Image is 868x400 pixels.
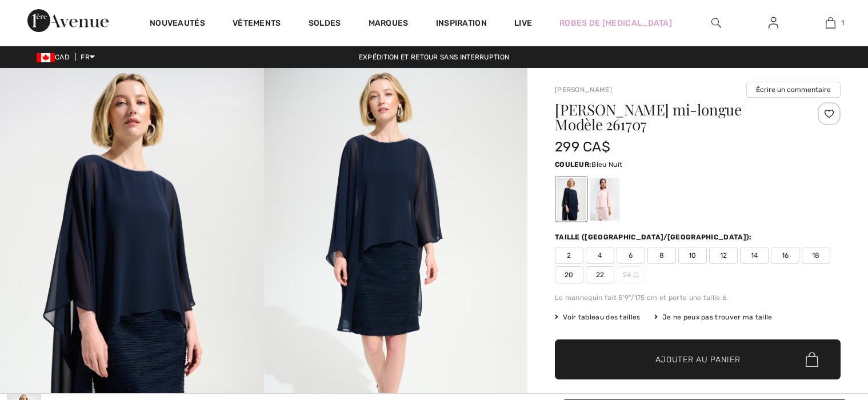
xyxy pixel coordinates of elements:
[555,293,841,303] div: Le mannequin fait 5'9"/175 cm et porte une taille 6.
[617,266,645,283] span: 24
[586,247,614,264] span: 4
[557,178,586,221] div: Bleu Nuit
[150,18,205,30] a: Nouveautés
[555,339,841,379] button: Ajouter au panier
[436,18,487,30] span: Inspiration
[655,354,741,366] span: Ajouter au panier
[678,247,707,264] span: 10
[711,16,721,30] img: recherche
[559,17,672,29] a: Robes de [MEDICAL_DATA]
[841,18,844,28] span: 1
[555,312,641,322] span: Voir tableau des tailles
[37,53,55,62] img: Canadian Dollar
[309,18,341,30] a: Soldes
[759,16,787,30] a: Se connecter
[647,247,676,264] span: 8
[233,18,281,30] a: Vêtements
[591,161,622,169] span: Bleu Nuit
[633,272,639,278] img: ring-m.svg
[802,16,858,30] a: 1
[555,86,612,94] a: [PERSON_NAME]
[654,312,773,322] div: Je ne peux pas trouver ma taille
[802,247,830,264] span: 18
[514,17,532,29] a: Live
[769,16,778,30] img: Mes infos
[555,232,754,242] div: Taille ([GEOGRAPHIC_DATA]/[GEOGRAPHIC_DATA]):
[555,102,793,132] h1: [PERSON_NAME] mi-longue Modèle 261707
[81,53,95,61] span: FR
[586,266,614,283] span: 22
[555,247,583,264] span: 2
[617,247,645,264] span: 6
[37,53,74,61] span: CAD
[27,9,109,32] img: 1ère Avenue
[795,314,857,343] iframe: Ouvre un widget dans lequel vous pouvez chatter avec l’un de nos agents
[746,82,841,98] button: Écrire un commentaire
[771,247,799,264] span: 16
[806,352,818,367] img: Bag.svg
[555,161,591,169] span: Couleur:
[740,247,769,264] span: 14
[590,178,619,221] div: Petal pink
[826,16,835,30] img: Mon panier
[555,266,583,283] span: 20
[709,247,738,264] span: 12
[555,139,610,155] span: 299 CA$
[369,18,409,30] a: Marques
